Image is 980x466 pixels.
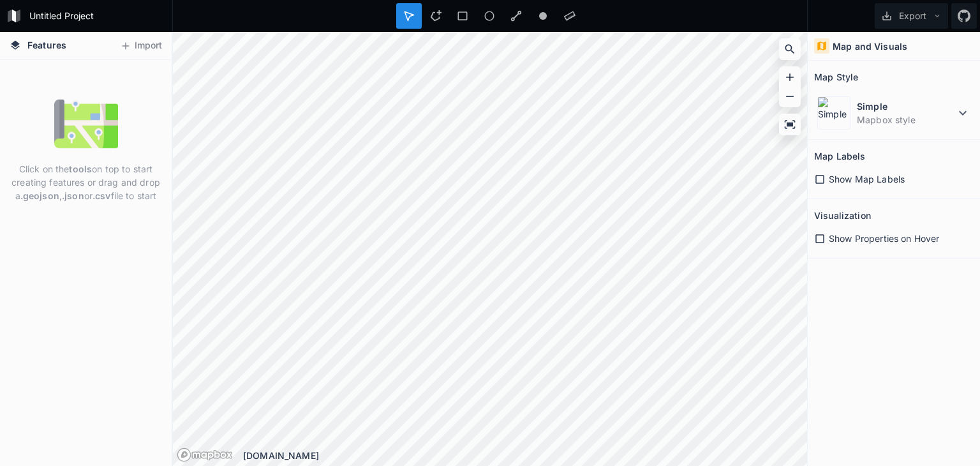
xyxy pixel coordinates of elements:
span: Show Map Labels [829,172,905,186]
dd: Mapbox style [857,113,955,126]
strong: .geojson [20,190,59,201]
h2: Map Labels [814,146,865,166]
a: Mapbox logo [177,447,233,462]
button: Import [114,36,168,56]
div: [DOMAIN_NAME] [243,449,807,462]
strong: tools [69,163,92,174]
strong: .csv [93,190,111,201]
span: Features [27,38,66,52]
strong: .json [62,190,84,201]
span: Show Properties on Hover [829,232,939,245]
button: Export [875,3,948,29]
p: Click on the on top to start creating features or drag and drop a , or file to start [10,162,162,202]
h2: Visualization [814,206,871,225]
h4: Map and Visuals [833,40,907,53]
h2: Map Style [814,67,858,87]
img: Simple [817,96,850,130]
dt: Simple [857,100,955,113]
img: empty [54,92,118,156]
